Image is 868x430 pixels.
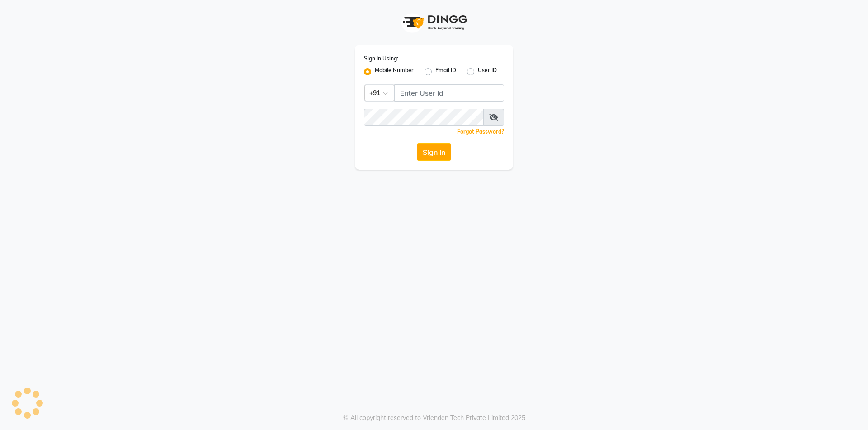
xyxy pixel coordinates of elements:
[364,109,484,126] input: Username
[375,66,414,77] label: Mobile Number
[364,55,398,63] label: Sign In Using:
[478,66,497,77] label: User ID
[417,143,451,161] button: Sign In
[435,66,456,77] label: Email ID
[398,9,470,36] img: logo1.svg
[457,128,504,135] a: Forgot Password?
[394,84,504,102] input: Username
